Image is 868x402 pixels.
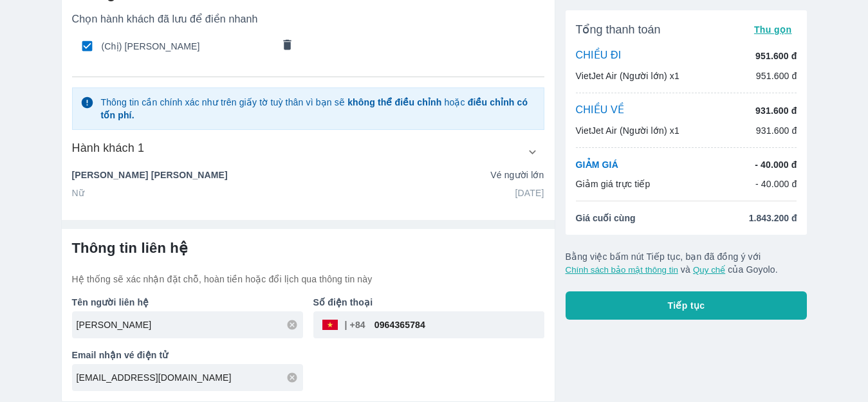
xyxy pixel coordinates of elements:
input: Ví dụ: NGUYEN VAN A [77,318,303,331]
p: 951.600 đ [755,50,797,62]
p: CHIỀU VỀ [576,104,625,118]
button: Tiếp tục [566,291,808,320]
p: Bằng việc bấm nút Tiếp tục, bạn đã đồng ý với và của Goyolo. [566,250,808,276]
p: 931.600 đ [755,104,797,117]
p: VietJet Air (Người lớn) x1 [576,124,679,137]
button: comments [273,33,300,60]
p: Chọn hành khách đã lưu để điền nhanh [72,13,544,26]
button: Quy chế [693,265,725,275]
span: (Chị) [PERSON_NAME] [102,40,273,53]
button: Thu gọn [749,21,797,39]
p: [DATE] [515,187,544,199]
p: Vé người lớn [490,169,544,181]
span: 1.843.200 đ [749,212,797,224]
p: - 40.000 đ [755,158,797,171]
p: 951.600 đ [756,69,797,82]
strong: không thể điều chỉnh [347,97,441,107]
span: Giá cuối cùng [576,212,636,224]
button: Chính sách bảo mật thông tin [566,265,678,275]
p: Hệ thống sẽ xác nhận đặt chỗ, hoàn tiền hoặc đổi lịch qua thông tin này [72,273,544,286]
h6: Thông tin liên hệ [72,239,544,257]
b: Số điện thoại [313,297,373,307]
p: VietJet Air (Người lớn) x1 [576,69,679,82]
span: Tiếp tục [668,299,705,312]
p: Giảm giá trực tiếp [576,178,651,190]
input: Ví dụ: abc@gmail.com [77,371,303,384]
p: 931.600 đ [756,124,797,137]
p: - 40.000 đ [755,178,797,190]
p: CHIỀU ĐI [576,49,622,63]
p: Nữ [72,187,84,199]
span: Thu gọn [754,24,792,35]
b: Tên người liên hệ [72,297,149,307]
span: Tổng thanh toán [576,22,661,37]
p: GIẢM GIÁ [576,158,618,171]
b: Email nhận vé điện tử [72,350,169,360]
p: Thông tin cần chính xác như trên giấy tờ tuỳ thân vì bạn sẽ hoặc [100,96,535,122]
p: [PERSON_NAME] [PERSON_NAME] [72,169,228,181]
h6: Hành khách 1 [72,140,145,156]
